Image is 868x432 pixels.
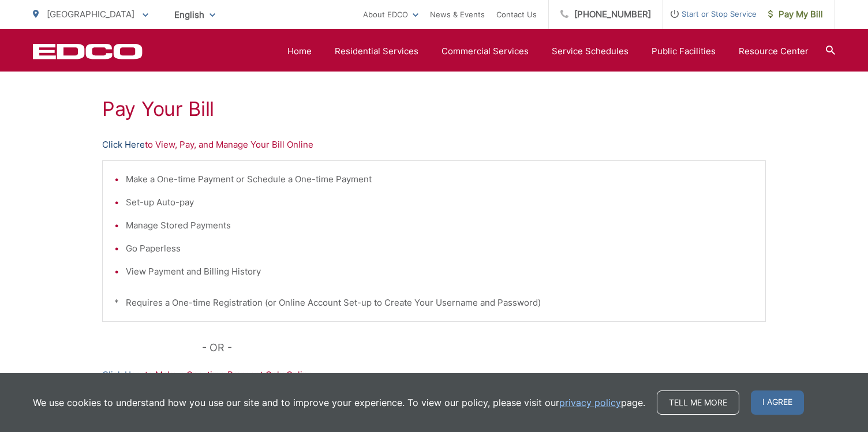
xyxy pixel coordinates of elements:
li: Make a One-time Payment or Schedule a One-time Payment [126,172,754,186]
a: Public Facilities [652,44,716,58]
p: to View, Pay, and Manage Your Bill Online [102,138,766,152]
p: We use cookies to understand how you use our site and to improve your experience. To view our pol... [33,396,645,410]
h1: Pay Your Bill [102,97,766,121]
a: Residential Services [335,44,418,58]
a: Click Here [102,368,145,382]
a: Contact Us [496,7,537,21]
p: - OR - [202,339,766,356]
li: Go Paperless [126,242,754,256]
span: I agree [751,390,804,415]
a: About EDCO [363,7,418,21]
span: Pay My Bill [768,7,823,21]
p: * Requires a One-time Registration (or Online Account Set-up to Create Your Username and Password) [114,296,754,310]
a: Click Here [102,138,145,152]
p: to Make a One-time Payment Only Online [102,368,766,382]
span: English [166,5,224,25]
a: Home [287,44,312,58]
a: News & Events [430,7,485,21]
a: Tell me more [657,390,739,415]
a: Commercial Services [442,44,529,58]
a: EDCD logo. Return to the homepage. [33,43,143,59]
a: Service Schedules [552,44,628,58]
a: Resource Center [739,44,809,58]
li: View Payment and Billing History [126,265,754,279]
span: [GEOGRAPHIC_DATA] [47,9,134,20]
a: privacy policy [559,396,621,410]
li: Set-up Auto-pay [126,196,754,209]
li: Manage Stored Payments [126,219,754,232]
